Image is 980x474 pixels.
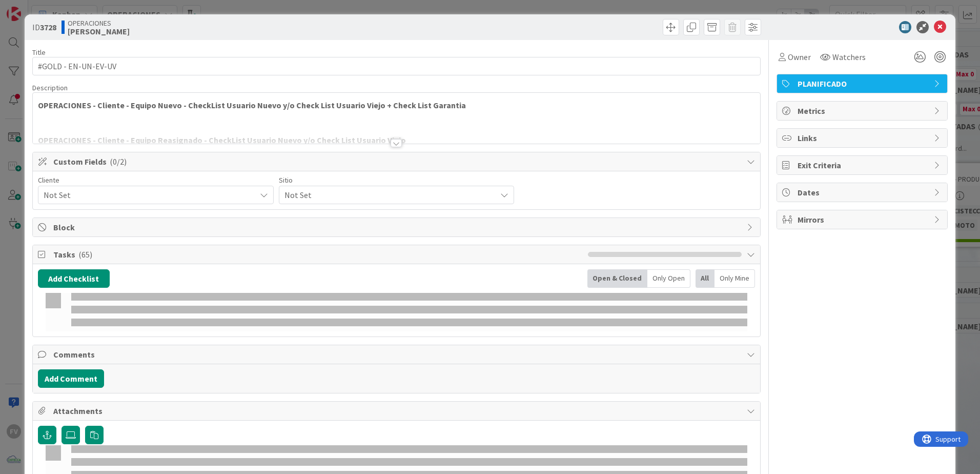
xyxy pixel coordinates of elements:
b: 3728 [40,22,56,32]
div: All [696,269,714,288]
span: ID [32,21,56,33]
span: Metrics [798,105,929,117]
div: Open & Closed [587,269,647,288]
span: ( 65 ) [78,249,92,260]
span: Mirrors [798,213,929,226]
b: [PERSON_NAME] [68,27,130,35]
span: Dates [798,186,929,199]
span: Support [22,2,47,14]
div: Sitio [279,176,515,184]
span: ( 0/2 ) [110,156,127,167]
span: Description [32,83,68,92]
span: Attachments [53,405,742,417]
span: Exit Criteria [798,159,929,171]
span: Block [53,221,742,233]
span: Watchers [832,51,866,63]
input: type card name here... [32,57,761,75]
span: OPERACIONES [68,19,130,27]
span: Links [798,132,929,144]
span: Custom Fields [53,155,742,168]
div: Cliente [38,176,274,184]
span: Not Set [44,188,251,202]
span: Owner [788,51,811,63]
div: Only Mine [714,269,755,288]
span: Comments [53,348,742,361]
span: PLANIFICADO [798,77,929,90]
strong: OPERACIONES - Cliente - Equipo Nuevo - CheckList Usuario Nuevo y/o Check List Usuario Viejo + Che... [38,100,466,110]
button: Add Comment [38,369,104,388]
span: Not Set [284,188,492,202]
label: Title [32,48,46,57]
span: Tasks [53,248,583,261]
div: Only Open [647,269,690,288]
button: Add Checklist [38,269,110,288]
